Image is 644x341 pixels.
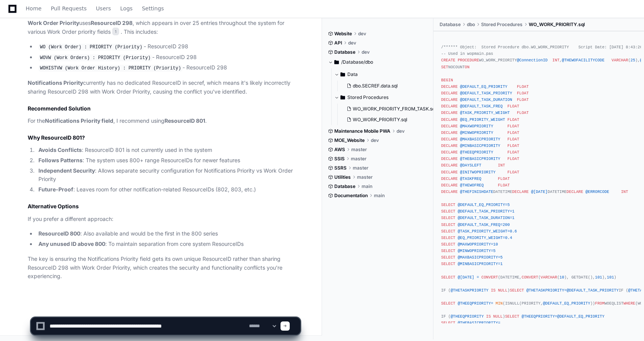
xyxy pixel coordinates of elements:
span: dev [358,31,366,37]
span: SELECT [441,262,455,266]
span: 200 [503,222,510,227]
span: FLOAT [508,143,520,148]
span: = [491,301,493,306]
code: WOHISTVW (Work Order History) : PRIORITY (Priority) [38,65,183,72]
span: master [357,174,373,180]
span: SELECT [441,275,455,280]
span: dbo [467,21,475,28]
strong: Independent Security [38,167,95,174]
span: @MINBASICPRIORITY [458,262,498,266]
span: DECLARE [441,104,458,109]
li: : The system uses 800+ range ResourceIDs for newer features [36,156,300,165]
span: Utilities [334,174,351,180]
strong: Future-Proof [38,186,73,193]
span: 0.4 [505,236,512,240]
span: @THEEQPRIORITY [458,301,491,306]
span: @DEFAULT_TASK_DURATION [458,216,510,220]
span: 0.6 [510,229,517,234]
span: DECLARE [441,117,458,122]
span: PROCEDURE [458,58,479,63]
span: WO_WORK_PRIORITY.sql [353,117,407,123]
span: SELECT [441,301,455,306]
span: SELECT [441,242,455,247]
strong: Work Order Priority [28,20,79,26]
li: : Allows separate security configuration for Notifications Priority vs Work Order Priority [36,166,300,184]
span: Users [96,6,111,11]
code: WO (Work Order) : PRIORITY (Priority) [38,44,144,51]
span: SET [441,65,448,69]
span: SELECT [441,222,455,227]
span: API [334,40,342,46]
span: DECLARE [441,124,458,128]
span: CONVERT [522,275,538,280]
span: master [353,165,368,171]
span: FROM [595,301,605,306]
span: 5 [500,255,503,260]
span: @TASK_PRIORITY_WEIGHT [460,110,510,115]
strong: Any unused ID above 800 [38,241,105,247]
span: FLOAT [508,117,520,122]
span: Stored Procedures [481,21,523,28]
strong: Follows Patterns [38,157,83,163]
span: = [500,222,503,227]
span: DECLARE [441,97,458,102]
span: @DEFAULT_TASK_FREQ [460,104,503,109]
span: = [510,209,512,214]
span: Pull Requests [51,6,86,11]
span: INT [621,189,628,194]
span: main [362,183,372,189]
span: 10 [493,242,498,247]
span: IS [491,288,495,293]
button: Data [334,68,434,81]
p: If you prefer a different approach: [28,215,300,224]
button: dbo.SECREF.data.sql [344,81,429,91]
span: = [498,262,500,266]
span: FLOAT [517,110,529,115]
span: Database [334,49,355,55]
span: @DEFAULT_TASK_PRIORITY [567,288,619,293]
span: dev [362,49,370,55]
span: @[DATE] [531,189,548,194]
span: FLOAT [508,124,520,128]
code: WOVW (Work Orders) : PRIORITY (Priority) [38,54,152,61]
span: dev [348,40,356,46]
span: @MINWOPRIORITY [460,130,493,135]
span: @MAXWOPRIORITY [458,242,491,247]
span: 101 [595,275,602,280]
span: DECLARE [441,156,458,161]
span: = [491,242,493,247]
span: DECLARE [441,163,458,168]
span: Database [440,21,461,28]
span: @THETASKPRIORITY [451,288,489,293]
span: @MAXWOPRIORITY [460,124,493,128]
span: @TASK_PRIORITY_WEIGHT [458,229,507,234]
strong: Notifications Priority [28,79,83,86]
span: @DEFAULT_EQ_PRIORITY [543,301,590,306]
span: @THEWOFREQ [460,183,484,188]
span: FLOAT [498,176,510,181]
span: FLOAT [517,91,529,96]
span: SELECT [441,203,455,207]
span: @DEFAULT_EQ_PRIORITY [458,203,505,207]
span: @INITWOPRIORITY [460,170,495,175]
span: WO_WORK_PRIORITY.sql [529,21,585,28]
span: 25 [631,58,635,63]
span: master [351,147,367,153]
span: DECLARE [441,176,458,181]
span: @EQ_PRIORITY_WEIGHT [458,236,503,240]
span: MOE_Website [334,137,365,143]
li: : To maintain separation from core system ResourceIDs [36,240,300,249]
span: @DEFAULT_TASK_FREQ [458,222,500,227]
button: WO_WORK_PRIORITY.sql [344,114,435,125]
span: DECLARE [512,189,529,194]
span: FLOAT [508,137,520,142]
span: DECLARE [567,189,583,194]
span: ON [465,65,470,69]
span: FLOAT [508,150,520,155]
span: VARCHAR [612,58,628,63]
li: : Leaves room for other notification-related ResourceIDs (802, 803, etc.) [36,185,300,194]
svg: Directory [340,93,345,102]
span: NULL [498,288,508,293]
span: SELECT [441,209,455,214]
span: = [505,203,507,207]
